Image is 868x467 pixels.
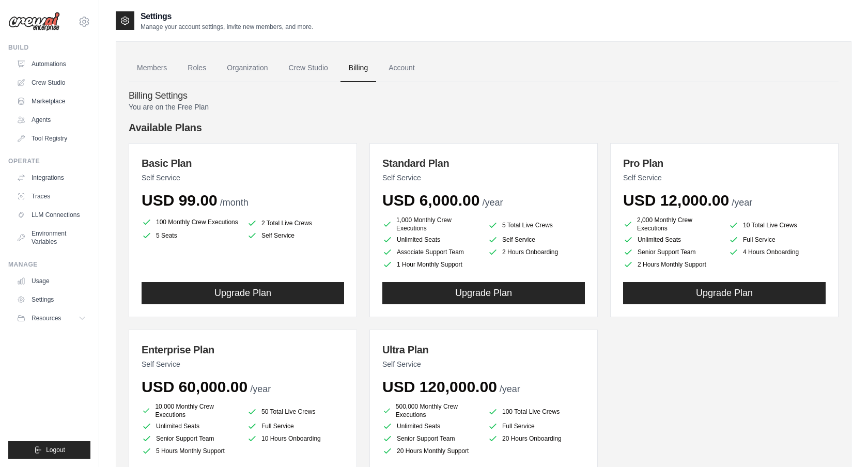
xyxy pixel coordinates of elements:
[142,378,247,395] span: USD 60,000.00
[12,291,90,308] a: Settings
[382,378,497,395] span: USD 120,000.00
[247,404,344,419] li: 50 Total Live Crews
[340,54,376,82] a: Billing
[623,259,720,270] li: 2 Hours Monthly Support
[382,216,479,232] li: 1,000 Monthly Crew Executions
[179,54,214,82] a: Roles
[12,225,90,250] a: Environment Variables
[32,314,61,322] span: Resources
[482,197,503,208] span: /year
[247,218,344,228] li: 2 Total Live Crews
[12,56,90,72] a: Automations
[8,157,90,165] div: Operate
[623,173,826,183] p: Self Service
[142,192,218,209] span: USD 99.00
[623,156,826,170] h3: Pro Plan
[12,130,90,147] a: Tool Registry
[729,218,826,232] li: 10 Total Live Crews
[488,218,585,232] li: 5 Total Live Crews
[623,235,720,245] li: Unlimited Seats
[382,259,479,270] li: 1 Hour Monthly Support
[142,446,239,456] li: 5 Hours Monthly Support
[382,282,585,304] button: Upgrade Plan
[142,216,239,228] li: 100 Monthly Crew Executions
[12,273,90,289] a: Usage
[382,359,585,369] p: Self Service
[12,169,90,186] a: Integrations
[142,156,344,170] h3: Basic Plan
[12,207,90,223] a: LLM Connections
[488,247,585,257] li: 2 Hours Onboarding
[219,54,276,82] a: Organization
[623,192,729,209] span: USD 12,000.00
[8,12,60,32] img: Logo
[142,173,344,183] p: Self Service
[382,402,479,419] li: 500,000 Monthly Crew Executions
[500,384,520,394] span: /year
[129,90,839,102] h4: Billing Settings
[250,384,271,394] span: /year
[488,235,585,245] li: Self Service
[488,404,585,419] li: 100 Total Live Crews
[729,247,826,257] li: 4 Hours Onboarding
[142,359,344,369] p: Self Service
[382,446,479,456] li: 20 Hours Monthly Support
[380,54,423,82] a: Account
[623,282,826,304] button: Upgrade Plan
[129,120,839,135] h4: Available Plans
[382,343,585,357] h3: Ultra Plan
[382,421,479,431] li: Unlimited Seats
[382,173,585,183] p: Self Service
[12,188,90,205] a: Traces
[8,441,90,459] button: Logout
[488,421,585,431] li: Full Service
[382,247,479,257] li: Associate Support Team
[488,433,585,444] li: 20 Hours Onboarding
[382,192,479,209] span: USD 6,000.00
[12,93,90,110] a: Marketplace
[729,235,826,245] li: Full Service
[247,433,344,444] li: 10 Hours Onboarding
[623,247,720,257] li: Senior Support Team
[382,156,585,170] h3: Standard Plan
[247,230,344,241] li: Self Service
[12,112,90,128] a: Agents
[12,74,90,91] a: Crew Studio
[46,446,65,454] span: Logout
[220,197,249,208] span: /month
[142,230,239,241] li: 5 Seats
[142,402,239,419] li: 10,000 Monthly Crew Executions
[8,43,90,52] div: Build
[281,54,336,82] a: Crew Studio
[142,433,239,444] li: Senior Support Team
[142,343,344,357] h3: Enterprise Plan
[247,421,344,431] li: Full Service
[129,102,839,112] p: You are on the Free Plan
[141,23,313,31] p: Manage your account settings, invite new members, and more.
[382,235,479,245] li: Unlimited Seats
[623,216,720,232] li: 2,000 Monthly Crew Executions
[8,260,90,269] div: Manage
[732,197,752,208] span: /year
[142,421,239,431] li: Unlimited Seats
[142,282,344,304] button: Upgrade Plan
[129,54,175,82] a: Members
[141,10,313,23] h2: Settings
[382,433,479,444] li: Senior Support Team
[12,310,90,326] button: Resources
